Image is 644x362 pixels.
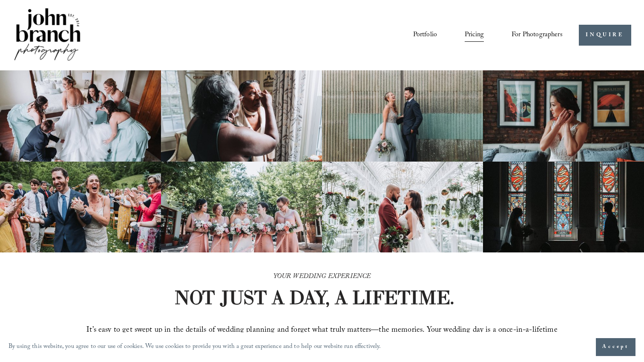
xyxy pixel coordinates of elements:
[483,162,644,253] img: Silhouettes of a bride and groom facing each other in a church, with colorful stained glass windo...
[161,70,322,162] img: Woman applying makeup to another woman near a window with floral curtains and autumn flowers.
[596,338,635,356] button: Accept
[602,343,629,351] span: Accept
[413,28,437,42] a: Portfolio
[174,286,454,309] strong: NOT JUST A DAY, A LIFETIME.
[512,28,563,42] a: folder dropdown
[9,341,381,353] p: By using this website, you agree to our use of cookies. We use cookies to provide you with a grea...
[483,70,644,162] img: Bride adjusting earring in front of framed posters on a brick wall.
[273,271,371,283] em: YOUR WEDDING EXPERIENCE
[579,25,631,46] a: INQUIRE
[161,162,322,253] img: A bride and four bridesmaids in pink dresses, holding bouquets with pink and white flowers, smili...
[13,6,82,64] img: John Branch IV Photography
[322,70,483,162] img: A bride and groom standing together, laughing, with the bride holding a bouquet in front of a cor...
[465,28,484,42] a: Pricing
[322,162,483,253] img: Bride and groom standing in an elegant greenhouse with chandeliers and lush greenery.
[512,29,563,42] span: For Photographers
